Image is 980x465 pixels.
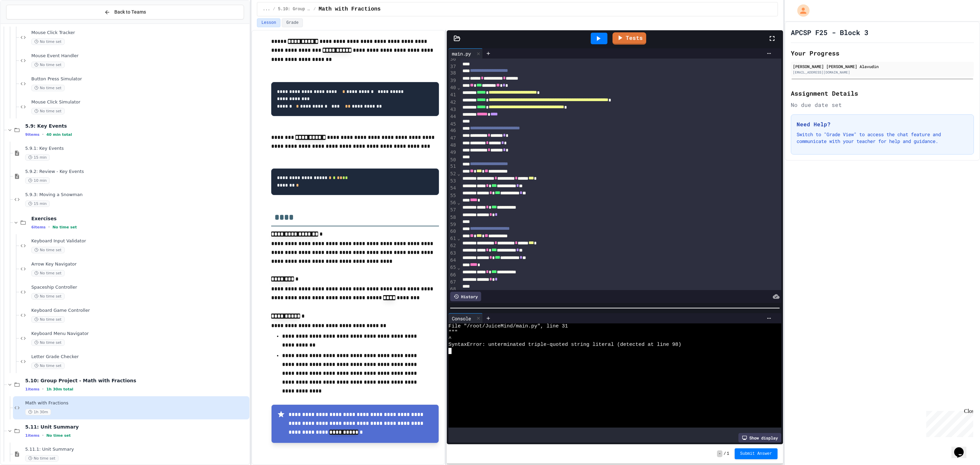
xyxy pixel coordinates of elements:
[797,131,968,145] p: Switch to "Grade View" to access the chat feature and communicate with your teacher for help and ...
[448,242,457,250] div: 62
[448,185,457,192] div: 54
[31,76,248,82] span: Button Press Simulator
[448,235,457,242] div: 61
[3,3,47,43] div: Chat with us now!Close
[31,108,65,114] span: No time set
[448,330,458,336] span: """
[448,257,457,264] div: 64
[924,408,973,437] iframe: chat widget
[448,178,457,185] div: 53
[793,63,972,69] div: [PERSON_NAME] [PERSON_NAME] Alavudin
[448,313,483,323] div: Console
[448,221,457,228] div: 59
[25,132,39,137] span: 9 items
[448,199,457,207] div: 56
[31,270,65,276] span: No time set
[25,400,248,406] span: Math with Fractions
[31,363,65,369] span: No time set
[31,293,65,300] span: No time set
[25,387,39,391] span: 1 items
[793,70,972,75] div: [EMAIL_ADDRESS][DOMAIN_NAME]
[31,38,65,45] span: No time set
[457,236,460,241] span: Fold line
[790,3,811,18] div: My Account
[457,200,460,205] span: Fold line
[25,169,248,175] span: 5.9.2: Review - Key Events
[31,316,65,323] span: No time set
[448,264,457,271] div: 65
[25,447,248,452] span: 5.11.1: Unit Summary
[448,99,457,106] div: 42
[448,142,457,149] div: 48
[448,113,457,121] div: 44
[448,157,457,163] div: 50
[448,192,457,199] div: 55
[448,342,681,348] span: SyntaxError: unterminated triple-quoted string literal (detected at line 98)
[448,336,452,342] span: ^
[25,146,248,151] span: 5.9.1: Key Events
[6,5,244,19] button: Back to Teams
[791,89,974,98] h2: Assignment Details
[42,132,44,137] span: •
[791,48,974,58] h2: Your Progress
[448,250,457,257] div: 63
[25,433,39,438] span: 1 items
[448,272,457,279] div: 66
[735,448,778,459] button: Submit Answer
[448,56,457,63] div: 36
[25,154,50,161] span: 15 min
[448,106,457,113] div: 43
[318,5,380,13] span: Math with Fractions
[727,451,729,456] span: 1
[31,308,248,314] span: Keyboard Game Controller
[448,279,457,286] div: 67
[448,127,457,134] div: 46
[448,286,457,293] div: 68
[31,261,248,267] span: Arrow Key Navigator
[448,48,483,59] div: main.py
[31,53,248,59] span: Mouse Event Handler
[31,331,248,337] span: Keyboard Menu Navigator
[791,101,974,109] div: No due date set
[25,378,248,384] span: 5.10: Group Project - Math with Fractions
[724,451,726,456] span: /
[457,85,460,90] span: Fold line
[951,438,973,458] iframe: chat widget
[46,433,71,438] span: No time set
[263,6,270,12] span: ...
[448,214,457,221] div: 58
[42,386,44,392] span: •
[31,85,65,91] span: No time set
[31,354,248,360] span: Letter Grade Checker
[31,247,65,253] span: No time set
[42,433,44,438] span: •
[448,315,474,322] div: Console
[52,225,77,229] span: No time set
[717,450,722,457] span: -
[448,163,457,170] div: 51
[257,18,280,27] button: Lesson
[738,433,781,443] div: Show display
[25,192,248,198] span: 5.9.3: Moving a Snowman
[448,70,457,77] div: 38
[448,77,457,84] div: 39
[448,149,457,156] div: 49
[25,455,59,462] span: No time set
[31,62,65,68] span: No time set
[448,135,457,142] div: 47
[448,323,568,330] span: File "/root/JuiceMind/main.py", line 31
[448,207,457,214] div: 57
[31,215,248,222] span: Exercises
[448,50,474,57] div: main.py
[457,171,460,176] span: Fold line
[313,6,316,12] span: /
[31,99,248,105] span: Mouse Click Simulator
[450,292,481,301] div: History
[448,92,457,99] div: 41
[31,285,248,290] span: Spaceship Controller
[273,6,275,12] span: /
[278,6,311,12] span: 5.10: Group Project - Math with Fractions
[25,177,50,184] span: 10 min
[797,120,968,128] h3: Need Help?
[48,224,50,230] span: •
